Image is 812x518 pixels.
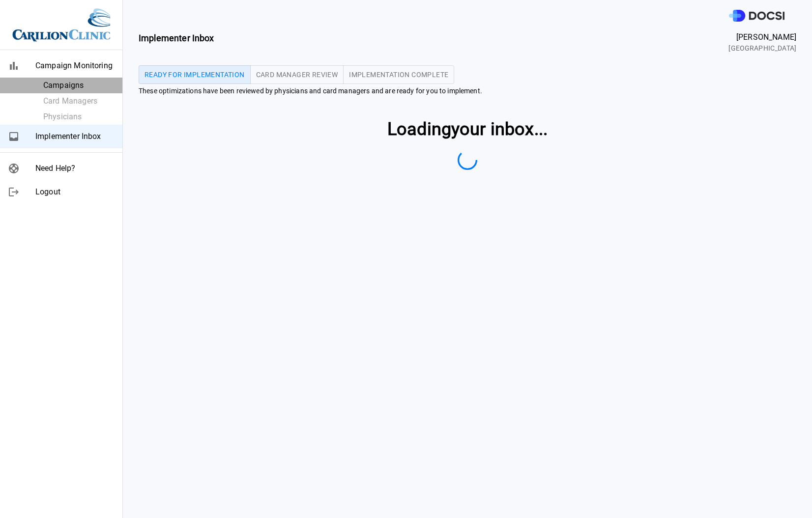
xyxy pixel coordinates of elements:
[139,86,796,96] span: These optimizations have been reviewed by physicians and card managers and are ready for you to i...
[12,8,111,42] img: Site Logo
[35,186,115,198] span: Logout
[343,65,454,84] button: Implementation Complete
[35,131,115,142] span: Implementer Inbox
[139,65,251,84] button: Ready for Implementation
[250,65,344,84] button: Card Manager Review
[145,71,245,78] span: Ready for Implementation
[729,10,784,22] img: DOCSI Logo
[35,60,115,72] span: Campaign Monitoring
[35,163,115,174] span: Need Help?
[43,80,115,91] span: Campaigns
[728,31,796,43] span: [PERSON_NAME]
[728,43,796,54] span: [GEOGRAPHIC_DATA]
[256,71,338,78] span: Card Manager Review
[349,71,448,78] span: Implementation Complete
[139,33,214,43] b: Implementer Inbox
[387,116,548,142] span: Loading your inbox ...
